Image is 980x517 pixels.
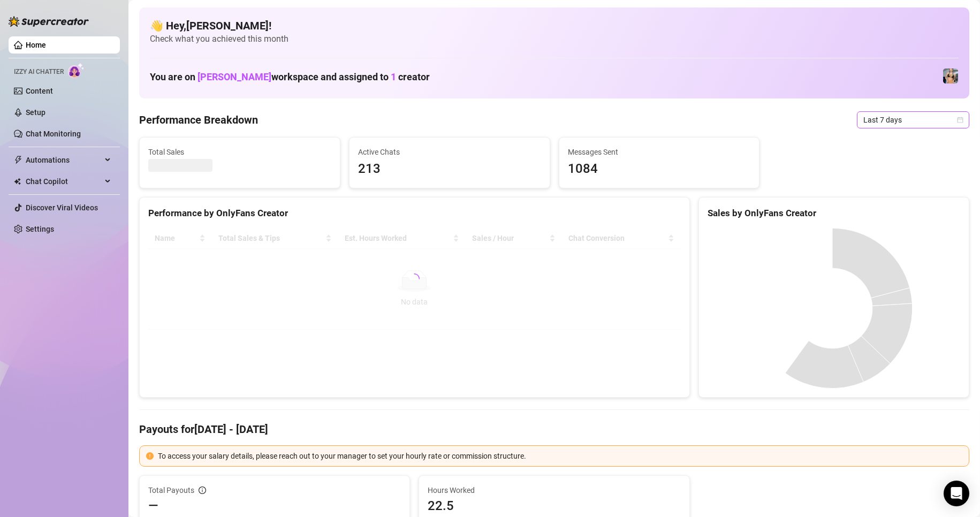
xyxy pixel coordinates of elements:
[9,16,89,27] img: logo-BBDzfeDw.svg
[568,159,751,179] span: 1084
[26,87,53,95] a: Content
[26,130,81,138] a: Chat Monitoring
[148,484,194,496] span: Total Payouts
[158,450,962,462] div: To access your salary details, please reach out to your manager to set your hourly rate or commis...
[14,67,64,77] span: Izzy AI Chatter
[863,112,963,128] span: Last 7 days
[408,272,421,285] span: loading
[148,497,158,514] span: —
[428,484,680,496] span: Hours Worked
[146,452,154,460] span: exclamation-circle
[26,108,45,117] a: Setup
[150,33,959,45] span: Check what you achieved this month
[428,497,680,514] span: 22.5
[26,203,98,212] a: Discover Viral Videos
[26,151,102,169] span: Automations
[944,481,969,506] div: Open Intercom Messenger
[150,18,959,33] h4: 👋 Hey, [PERSON_NAME] !
[14,156,22,164] span: thunderbolt
[14,178,21,185] img: Chat Copilot
[148,206,681,221] div: Performance by OnlyFans Creator
[68,63,85,78] img: AI Chatter
[26,225,54,233] a: Settings
[139,422,969,437] h4: Payouts for [DATE] - [DATE]
[358,146,541,158] span: Active Chats
[26,173,102,190] span: Chat Copilot
[148,146,331,158] span: Total Sales
[358,159,541,179] span: 213
[943,69,958,83] img: Veronica
[708,206,960,221] div: Sales by OnlyFans Creator
[150,71,430,83] h1: You are on workspace and assigned to creator
[391,71,396,82] span: 1
[26,41,46,49] a: Home
[199,486,206,494] span: info-circle
[197,71,271,82] span: [PERSON_NAME]
[139,112,258,127] h4: Performance Breakdown
[568,146,751,158] span: Messages Sent
[957,117,963,123] span: calendar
